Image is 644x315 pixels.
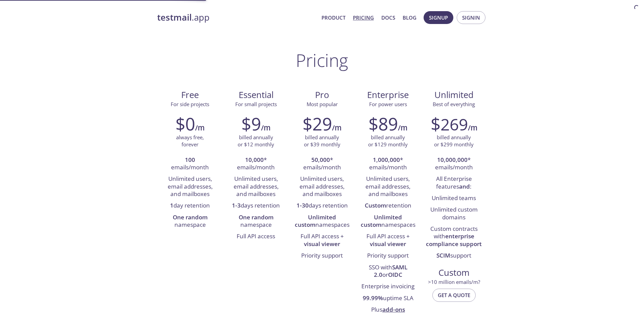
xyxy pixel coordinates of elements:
[459,183,470,190] strong: and
[228,231,284,242] li: Full API access
[294,231,350,250] li: Full API access +
[363,294,383,302] strong: 99.99%
[295,213,336,228] strong: Unlimited custom
[426,223,482,250] li: Custom contracts with
[162,173,218,200] li: Unlimited users, email addresses, and mailboxes
[428,278,480,285] span: > 10 million emails/m?
[398,122,407,134] h6: /m
[157,11,192,23] strong: testmail
[173,213,208,221] strong: One random
[304,240,340,248] strong: visual viewer
[185,156,195,164] strong: 100
[426,193,482,204] li: Unlimited teams
[294,250,350,262] li: Priority support
[434,89,474,101] span: Unlimited
[360,200,416,212] li: retention
[303,114,332,134] h2: $29
[426,154,482,174] li: * emails/month
[162,200,218,212] li: day retention
[353,13,374,22] a: Pricing
[360,154,416,174] li: * emails/month
[462,13,480,22] span: Signin
[370,240,406,248] strong: visual viewer
[426,173,482,193] li: All Enterprise features :
[238,134,274,148] p: billed annually or $12 monthly
[381,13,395,22] a: Docs
[457,11,485,24] button: Signin
[241,114,261,134] h2: $9
[360,173,416,200] li: Unlimited users, email addresses, and mailboxes
[432,289,476,301] button: Get a quote
[426,267,481,278] span: Custom
[360,231,416,250] li: Full API access +
[382,306,405,313] a: add-ons
[228,154,284,174] li: * emails/month
[163,89,218,101] span: Free
[228,173,284,200] li: Unlimited users, email addresses, and mailboxes
[228,200,284,212] li: days retention
[360,250,416,262] li: Priority support
[426,250,482,262] li: support
[245,156,264,164] strong: 10,000
[294,200,350,212] li: days retention
[294,154,350,174] li: * emails/month
[368,134,408,148] p: billed annually or $129 monthly
[294,212,350,231] li: namespaces
[296,201,309,209] strong: 1-30
[304,134,340,148] p: billed annually or $39 monthly
[176,134,204,148] p: always free, forever
[360,293,416,304] li: uptime SLA
[437,156,468,164] strong: 10,000,000
[368,114,398,134] h2: $89
[332,122,341,134] h6: /m
[228,212,284,231] li: namespace
[426,204,482,223] li: Unlimited custom domains
[157,12,316,23] a: testmail.app
[307,101,338,107] span: Most popular
[232,201,241,209] strong: 1-3
[424,11,453,24] button: Signup
[440,113,468,135] span: 269
[171,101,209,107] span: For side projects
[434,134,474,148] p: billed annually or $299 monthly
[294,173,350,200] li: Unlimited users, email addresses, and mailboxes
[388,271,402,278] strong: OIDC
[365,201,386,209] strong: Custom
[195,122,205,134] h6: /m
[361,213,402,228] strong: Unlimited custom
[374,263,407,278] strong: SAML 2.0
[436,251,450,259] strong: SCIM
[369,101,407,107] span: For power users
[373,156,400,164] strong: 1,000,000
[426,232,482,247] strong: enterprise compliance support
[360,89,415,101] span: Enterprise
[360,262,416,281] li: SSO with or
[175,114,195,134] h2: $0
[468,122,477,134] h6: /m
[403,13,416,22] a: Blog
[429,13,448,22] span: Signup
[431,114,468,134] h2: $
[162,154,218,174] li: emails/month
[438,291,470,299] span: Get a quote
[229,89,284,101] span: Essential
[296,50,348,70] h1: Pricing
[360,212,416,231] li: namespaces
[311,156,330,164] strong: 50,000
[360,281,416,292] li: Enterprise invoicing
[162,212,218,231] li: namespace
[294,89,350,101] span: Pro
[433,101,475,107] span: Best of everything
[239,213,273,221] strong: One random
[235,101,277,107] span: For small projects
[321,13,345,22] a: Product
[170,201,173,209] strong: 1
[261,122,270,134] h6: /m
